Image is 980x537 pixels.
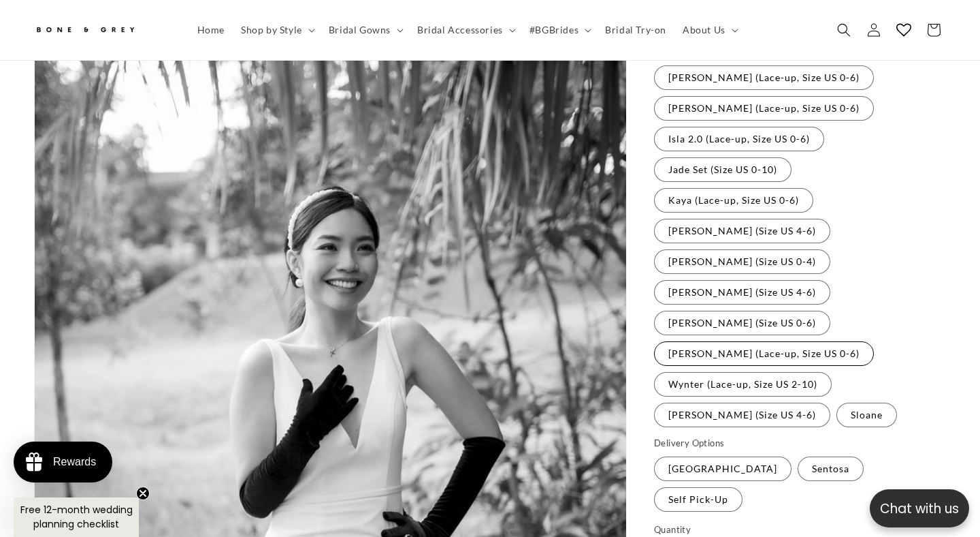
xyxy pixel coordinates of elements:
[321,16,409,44] summary: Bridal Gowns
[654,341,874,366] label: [PERSON_NAME] (Lace-up, Size US 0-6)
[870,499,969,519] p: Chat with us
[233,16,321,44] summary: Shop by Style
[683,24,725,36] span: About Us
[654,523,946,537] label: Quantity
[829,15,859,45] summary: Search
[654,157,791,182] label: Jade Set (Size US 0-10)
[836,403,897,427] label: Sloane
[654,457,791,481] label: [GEOGRAPHIC_DATA]
[654,403,830,427] label: [PERSON_NAME] (Size US 4-6)
[654,372,832,397] label: Wynter (Lace-up, Size US 2-10)
[29,14,176,46] a: Bone and Grey Bridal
[329,24,391,36] span: Bridal Gowns
[417,24,503,36] span: Bridal Accessories
[521,16,597,44] summary: #BGBrides
[197,24,225,36] span: Home
[189,16,233,44] a: Home
[605,24,666,36] span: Bridal Try-on
[654,437,725,450] legend: Delivery Options
[654,280,830,305] label: [PERSON_NAME] (Size US 4-6)
[241,24,302,36] span: Shop by Style
[654,188,813,213] label: Kaya (Lace-up, Size US 0-6)
[654,487,742,512] label: Self Pick-Up
[870,489,969,527] button: Open chatbox
[821,20,912,44] button: Write a review
[798,457,864,481] label: Sentosa
[654,249,830,274] label: [PERSON_NAME] (Size US 0-4)
[597,16,674,44] a: Bridal Try-on
[654,311,830,335] label: [PERSON_NAME] (Size US 0-6)
[654,127,824,151] label: Isla 2.0 (Lace-up, Size US 0-6)
[654,65,874,90] label: [PERSON_NAME] (Lace-up, Size US 0-6)
[409,16,521,44] summary: Bridal Accessories
[674,16,744,44] summary: About Us
[34,19,136,42] img: Bone and Grey Bridal
[53,456,96,468] div: Rewards
[529,24,578,36] span: #BGBrides
[91,78,150,89] a: Write a review
[14,497,139,537] div: Free 12-month wedding planning checklistClose teaser
[654,96,874,121] label: [PERSON_NAME] (Lace-up, Size US 0-6)
[654,219,830,243] label: [PERSON_NAME] (Size US 4-6)
[20,503,133,531] span: Free 12-month wedding planning checklist
[136,487,150,500] button: Close teaser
